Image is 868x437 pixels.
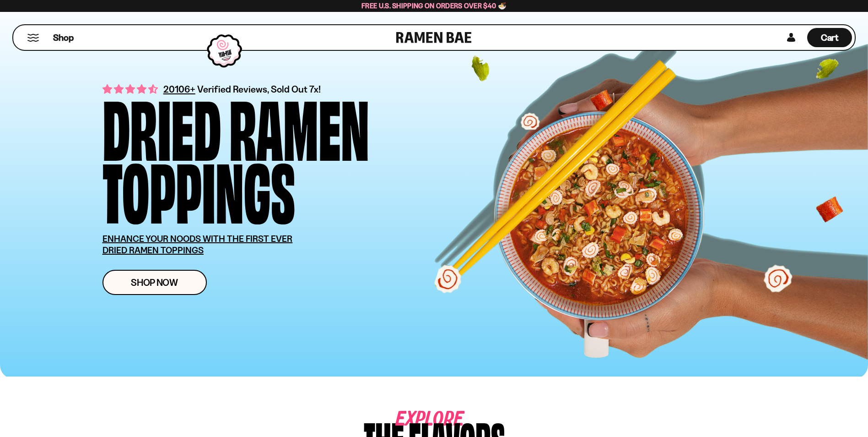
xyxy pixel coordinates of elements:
div: Dried [102,94,221,157]
span: Shop Now [131,278,178,287]
a: Cart [807,25,852,50]
u: ENHANCE YOUR NOODS WITH THE FIRST EVER DRIED RAMEN TOPPINGS [102,233,293,256]
span: Shop [53,32,74,44]
span: Free U.S. Shipping on Orders over $40 🍜 [361,1,507,10]
button: Mobile Menu Trigger [27,34,39,42]
a: Shop Now [102,270,207,295]
span: Cart [821,32,839,43]
a: Shop [53,28,74,47]
span: Explore [396,415,436,424]
div: Ramen [229,94,369,157]
div: Toppings [102,157,295,219]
